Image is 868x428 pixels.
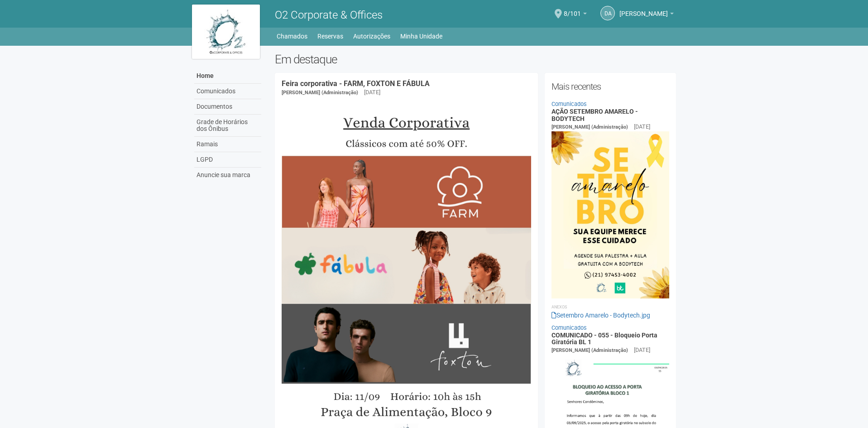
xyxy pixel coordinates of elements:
a: Home [194,68,261,84]
a: LGPD [194,152,261,168]
a: Anuncie sua marca [194,168,261,183]
div: [DATE] [364,88,380,96]
span: [PERSON_NAME] (Administração) [551,124,628,130]
img: logo.jpg [192,5,260,59]
span: Daniel Andres Soto Lozada [619,1,668,17]
a: Comunicados [551,324,587,331]
a: COMUNICADO - 055 - Bloqueio Porta Giratória BL 1 [551,332,657,346]
span: O2 Corporate & Offices [275,9,383,21]
a: AÇÃO SETEMBRO AMARELO - BODYTECH [551,108,638,122]
span: 8/101 [564,1,581,17]
span: [PERSON_NAME] (Administração) [551,347,628,353]
a: Ramais [194,137,261,152]
a: Comunicados [551,101,587,107]
a: Minha Unidade [400,30,442,43]
a: Grade de Horários dos Ônibus [194,115,261,137]
img: Setembro%20Amarelo%20-%20Bodytech.jpg [551,131,670,298]
a: Documentos [194,99,261,115]
a: Comunicados [194,84,261,99]
a: 8/101 [564,11,587,19]
div: [DATE] [634,123,650,131]
a: Autorizações [353,30,390,43]
span: [PERSON_NAME] (Administração) [282,90,358,96]
a: [PERSON_NAME] [619,11,674,19]
a: Setembro Amarelo - Bodytech.jpg [551,312,650,319]
a: Feira corporativa - FARM, FOXTON E FÁBULA [282,79,430,88]
a: Chamados [277,30,307,43]
div: [DATE] [634,346,650,354]
h2: Em destaque [275,53,676,66]
a: Reservas [317,30,343,43]
li: Anexos [551,303,670,311]
a: DA [600,6,615,20]
h2: Mais recentes [551,80,670,93]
